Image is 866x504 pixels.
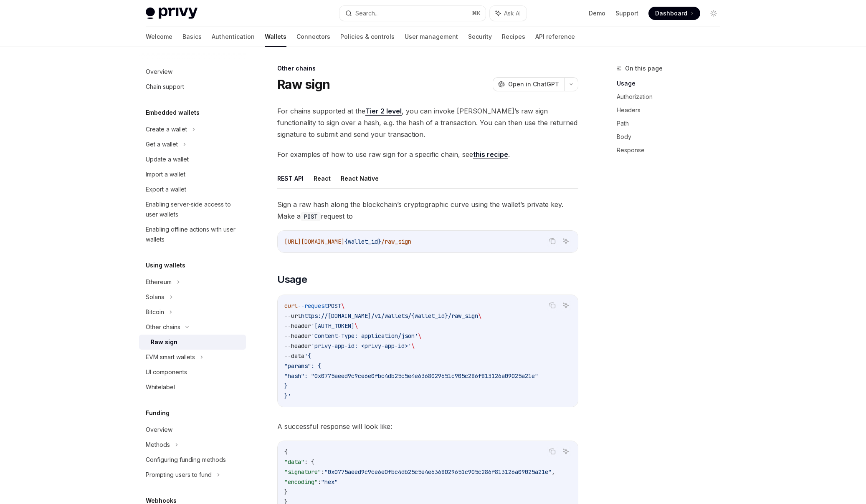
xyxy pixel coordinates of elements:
a: Authorization [617,90,727,103]
button: Copy the contents from the code block [547,236,558,247]
a: Wallets [265,27,286,47]
button: REST API [277,169,304,188]
div: Export a wallet [146,184,186,194]
a: Security [468,27,492,47]
span: ⌘ K [472,10,481,17]
span: { [284,448,288,456]
span: "0x0775aeed9c9ce6e0fbc4db25c5e4e6368029651c905c286f813126a09025a21e" [324,468,552,476]
a: Support [615,9,638,18]
div: Solana [146,292,165,302]
a: Export a wallet [139,182,246,197]
button: Ask AI [560,300,571,311]
a: Chain support [139,79,246,94]
a: Dashboard [648,7,700,20]
span: --header [284,342,311,350]
button: Copy the contents from the code block [547,300,558,311]
a: Demo [589,9,605,18]
span: '[AUTH_TOKEN] [311,322,355,330]
a: Update a wallet [139,152,246,167]
button: Toggle dark mode [707,7,720,20]
div: Create a wallet [146,124,187,134]
button: React Native [341,169,379,188]
a: Enabling server-side access to user wallets [139,197,246,222]
span: "data" [284,458,304,466]
span: : [321,468,324,476]
div: Other chains [146,322,180,332]
button: React [314,169,331,188]
div: Whitelabel [146,382,175,392]
span: }' [284,392,291,400]
span: Sign a raw hash along the blockchain’s cryptographic curve using the wallet’s private key. Make a... [277,199,578,222]
div: Update a wallet [146,154,189,164]
button: Ask AI [560,236,571,247]
span: POST [328,302,341,310]
a: this recipe [473,150,508,159]
code: POST [301,212,321,221]
a: Recipes [502,27,525,47]
span: \ [355,322,358,330]
a: Authentication [212,27,255,47]
div: Get a wallet [146,139,178,149]
span: 'privy-app-id: <privy-app-id>' [311,342,411,350]
div: Enabling server-side access to user wallets [146,199,241,219]
span: } [284,382,288,390]
span: --header [284,332,311,340]
span: } [284,488,288,496]
div: Configuring funding methods [146,455,226,465]
span: "params": { [284,362,321,370]
button: Copy the contents from the code block [547,446,558,457]
div: UI components [146,367,187,377]
span: "encoding" [284,478,318,486]
div: Import a wallet [146,169,185,179]
span: [URL][DOMAIN_NAME] [284,238,344,245]
button: Open in ChatGPT [493,77,564,91]
a: Import a wallet [139,167,246,182]
div: Ethereum [146,277,172,287]
a: Body [617,130,727,144]
span: \ [418,332,421,340]
span: Usage [277,273,307,286]
a: Tier 2 level [365,107,402,116]
span: : { [304,458,314,466]
button: Ask AI [560,446,571,457]
a: Welcome [146,27,172,47]
h5: Embedded wallets [146,108,200,118]
a: Overview [139,422,246,437]
div: Methods [146,440,170,450]
a: API reference [535,27,575,47]
span: For chains supported at the , you can invoke [PERSON_NAME]’s raw sign functionality to sign over ... [277,105,578,140]
a: Policies & controls [340,27,395,47]
span: --header [284,322,311,330]
a: User management [405,27,458,47]
a: UI components [139,365,246,380]
button: Search...⌘K [339,6,486,21]
a: Basics [182,27,202,47]
h5: Using wallets [146,260,185,270]
span: https://[DOMAIN_NAME]/v1/wallets/{wallet_id}/raw_sign [301,312,478,320]
span: --url [284,312,301,320]
a: Connectors [296,27,330,47]
div: Raw sign [151,337,177,347]
span: A successful response will look like: [277,421,578,432]
span: On this page [625,63,663,73]
a: Usage [617,77,727,90]
a: Overview [139,64,246,79]
div: Bitcoin [146,307,164,317]
div: Search... [355,8,379,18]
span: : [318,478,321,486]
a: Path [617,117,727,130]
span: Open in ChatGPT [508,80,559,88]
div: Enabling offline actions with user wallets [146,224,241,244]
span: /raw_sign [381,238,411,245]
span: "hex" [321,478,338,486]
span: \ [341,302,344,310]
a: Enabling offline actions with user wallets [139,222,246,247]
button: Ask AI [490,6,527,21]
h1: Raw sign [277,77,330,92]
span: , [552,468,555,476]
span: Ask AI [504,9,521,18]
img: light logo [146,8,198,19]
div: EVM smart wallets [146,352,195,362]
span: --data [284,352,304,360]
span: Dashboard [655,9,687,18]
